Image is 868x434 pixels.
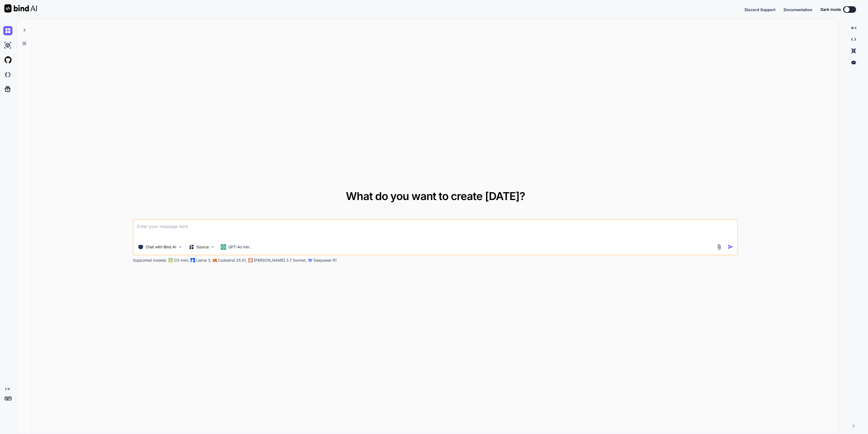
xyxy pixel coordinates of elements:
[248,258,253,262] img: claude
[218,258,247,263] p: Codestral 25.01,
[3,70,12,79] img: darkCloudIdeIcon
[308,258,312,262] img: claude
[146,244,176,250] p: Chat with Bind AI
[213,258,217,262] img: Mistral-AI
[196,258,211,263] p: Llama 3,
[168,258,173,262] img: GPT-4
[716,244,722,250] img: attachment
[133,258,167,263] p: Supported models:
[4,4,37,12] img: Bind AI
[178,245,183,249] img: Pick Tools
[745,7,776,12] button: Discord Support
[174,258,189,263] p: O3-mini,
[3,26,12,35] img: chat
[346,189,525,203] span: What do you want to create [DATE]?
[228,244,251,250] p: GPT-4o min..
[314,258,337,263] p: Deepseek R1
[191,258,195,262] img: Llama2
[727,244,733,250] img: icon
[210,245,215,249] img: Pick Models
[254,258,307,263] p: [PERSON_NAME] 3.7 Sonnet,
[3,41,12,50] img: ai-studio
[821,7,841,12] span: Dark mode
[784,7,812,12] button: Documentation
[196,244,209,250] p: Source
[221,244,226,250] img: GPT-4o mini
[3,55,12,65] img: githubLight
